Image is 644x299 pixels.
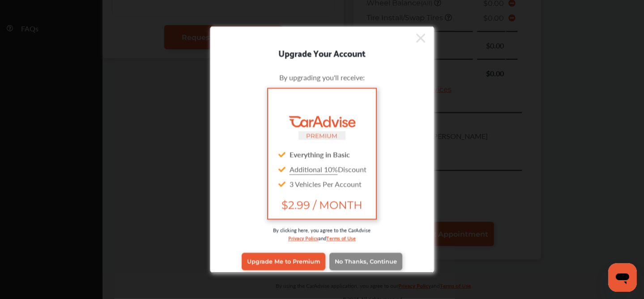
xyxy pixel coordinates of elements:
span: Discount [290,164,367,174]
a: Upgrade Me to Premium [242,253,325,270]
iframe: Button to launch messaging window [608,263,637,292]
span: Upgrade Me to Premium [247,259,320,265]
div: 3 Vehicles Per Account [275,177,368,191]
small: PREMIUM [307,132,338,139]
span: No Thanks, Continue [335,259,397,265]
a: Privacy Policy [288,234,318,242]
span: $2.99 / MONTH [275,199,368,212]
strong: Everything in Basic [290,149,350,160]
a: No Thanks, Continue [329,253,402,270]
div: By clicking here, you agree to the CarAdvise and [224,226,421,251]
a: Terms of Use [326,234,356,242]
u: Additional 10% [290,164,338,174]
div: Upgrade Your Account [210,46,434,60]
div: By upgrading you'll receive: [224,72,421,82]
